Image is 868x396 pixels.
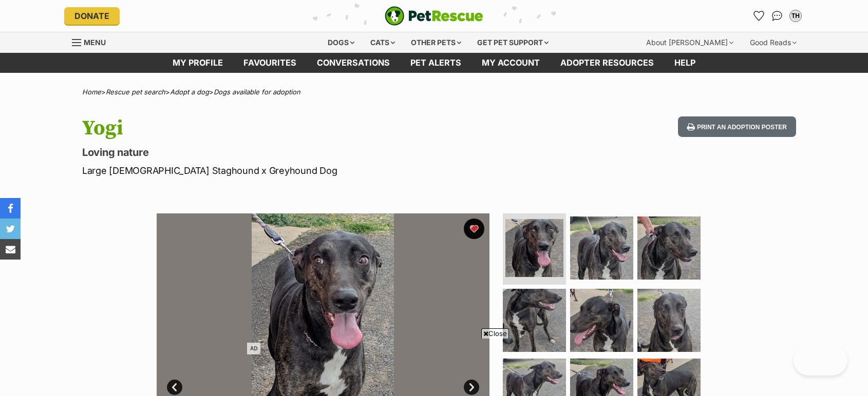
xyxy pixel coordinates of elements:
[167,380,182,395] a: Prev
[664,53,706,73] a: Help
[72,32,113,51] a: Menu
[170,88,209,96] a: Adopt a dog
[214,88,300,96] a: Dogs available for adoption
[503,289,566,352] img: Photo of Yogi
[84,38,106,47] span: Menu
[385,6,483,26] a: PetRescue
[247,343,260,354] span: AD
[320,32,362,53] div: Dogs
[772,11,783,21] img: chat-41dd97257d64d25036548639549fe6c8038ab92f7586957e7f3b1b290dea8141.svg
[505,219,563,277] img: Photo of Yogi
[82,145,517,160] p: Loving nature
[769,8,785,24] a: Conversations
[743,32,804,53] div: Good Reads
[56,88,812,96] div: > > >
[637,216,701,280] img: Photo of Yogi
[82,88,101,96] a: Home
[82,116,517,140] h1: Yogi
[404,32,468,53] div: Other pets
[385,6,483,26] img: logo-e224e6f780fb5917bec1dbf3a21bbac754714ae5b6737aabdf751b685950b380.svg
[64,7,120,25] a: Donate
[639,32,741,53] div: About [PERSON_NAME]
[233,53,307,73] a: Favourites
[307,53,400,73] a: conversations
[481,328,509,339] span: Close
[363,32,402,53] div: Cats
[434,390,435,391] iframe: Advertisement
[162,53,233,73] a: My profile
[400,53,471,73] a: Pet alerts
[464,219,484,239] button: favourite
[82,164,517,177] p: Large [DEMOGRAPHIC_DATA] Staghound x Greyhound Dog
[794,345,847,375] iframe: Help Scout Beacon - Open
[470,32,556,53] div: Get pet support
[637,289,701,352] img: Photo of Yogi
[106,88,165,96] a: Rescue pet search
[678,116,796,137] button: Print an adoption poster
[790,11,801,21] div: TH
[550,53,664,73] a: Adopter resources
[787,8,804,24] button: My account
[570,289,633,352] img: Photo of Yogi
[750,8,767,24] a: Favourites
[570,216,633,280] img: Photo of Yogi
[750,8,804,24] ul: Account quick links
[471,53,550,73] a: My account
